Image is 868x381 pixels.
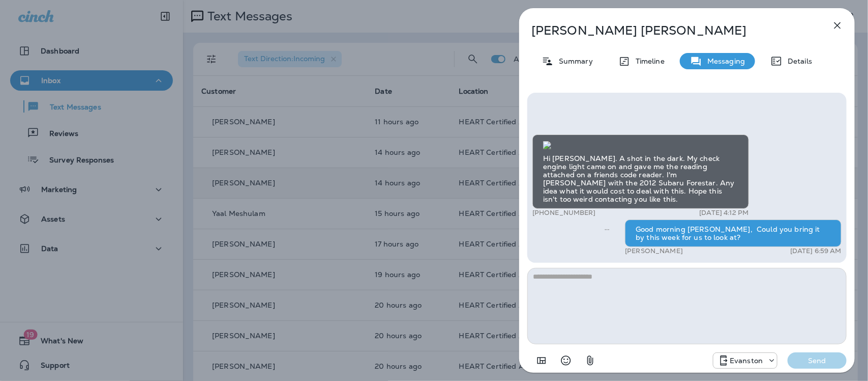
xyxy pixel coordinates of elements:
p: [PERSON_NAME] [625,247,683,255]
img: twilio-download [543,141,551,149]
p: Timeline [631,57,665,65]
p: Messaging [702,57,745,65]
p: Evanston [730,357,763,365]
p: [PHONE_NUMBER] [532,209,596,217]
p: [DATE] 6:59 AM [790,247,842,255]
p: Details [783,57,812,65]
span: Sent [605,224,610,233]
p: [DATE] 4:12 PM [700,209,749,217]
div: +1 (847) 892-1225 [713,355,777,367]
button: Select an emoji [556,350,576,371]
p: Summary [554,57,593,65]
p: [PERSON_NAME] [PERSON_NAME] [531,23,809,38]
button: Add in a premade template [531,350,552,371]
div: Good morning [PERSON_NAME], Could you bring it by this week for us to look at? [625,220,842,247]
div: Hi [PERSON_NAME]. A shot in the dark. My check engine light came on and gave me the reading attac... [532,134,749,209]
